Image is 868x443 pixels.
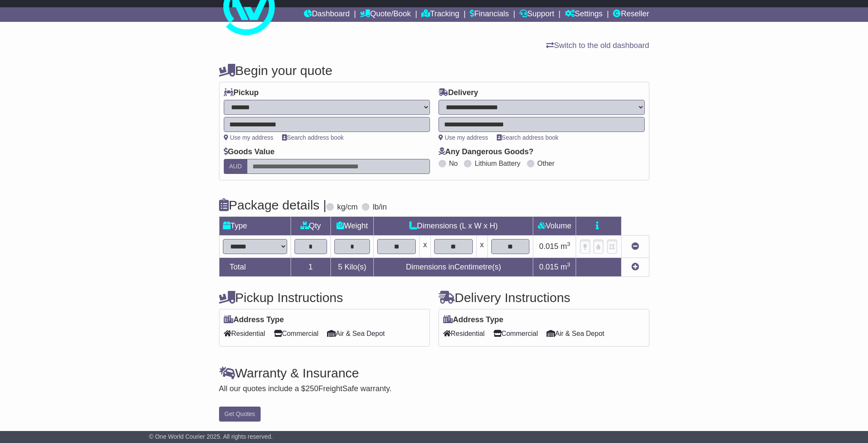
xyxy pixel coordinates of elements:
[439,147,534,157] label: Any Dangerous Goods?
[327,327,385,340] span: Air & Sea Depot
[219,258,291,277] td: Total
[631,242,639,251] a: Remove this item
[546,41,649,50] a: Switch to the old dashboard
[493,327,538,340] span: Commercial
[538,159,555,168] label: Other
[475,159,520,168] label: Lithium Battery
[274,327,318,340] span: Commercial
[224,159,248,174] label: AUD
[291,217,330,236] td: Qty
[291,258,330,277] td: 1
[224,134,273,141] a: Use my address
[224,88,259,98] label: Pickup
[449,159,458,168] label: No
[338,263,342,271] span: 5
[497,134,559,141] a: Search address book
[330,217,374,236] td: Weight
[520,7,554,22] a: Support
[439,88,478,98] label: Delivery
[337,203,357,212] label: kg/cm
[565,7,603,22] a: Settings
[224,147,275,157] label: Goods Value
[421,7,459,22] a: Tracking
[372,203,387,212] label: lb/in
[219,366,649,380] h4: Warranty & Insurance
[561,242,571,251] span: m
[470,7,509,22] a: Financials
[224,315,284,325] label: Address Type
[476,236,487,258] td: x
[224,327,265,340] span: Residential
[439,290,649,305] h4: Delivery Instructions
[420,236,431,258] td: x
[561,263,571,271] span: m
[219,63,649,78] h4: Begin your quote
[330,258,374,277] td: Kilo(s)
[306,384,318,393] span: 250
[443,315,504,325] label: Address Type
[149,433,273,440] span: © One World Courier 2025. All rights reserved.
[567,261,571,268] sup: 3
[539,242,559,251] span: 0.015
[439,134,488,141] a: Use my address
[547,327,604,340] span: Air & Sea Depot
[219,217,291,236] td: Type
[219,198,327,212] h4: Package details |
[567,241,571,247] sup: 3
[539,263,559,271] span: 0.015
[219,290,430,305] h4: Pickup Instructions
[533,217,576,236] td: Volume
[304,7,350,22] a: Dashboard
[219,407,261,422] button: Get Quotes
[360,7,411,22] a: Quote/Book
[443,327,485,340] span: Residential
[282,134,344,141] a: Search address book
[374,258,533,277] td: Dimensions in Centimetre(s)
[613,7,649,22] a: Reseller
[219,384,649,394] div: All our quotes include a $ FreightSafe warranty.
[631,263,639,271] a: Add new item
[374,217,533,236] td: Dimensions (L x W x H)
